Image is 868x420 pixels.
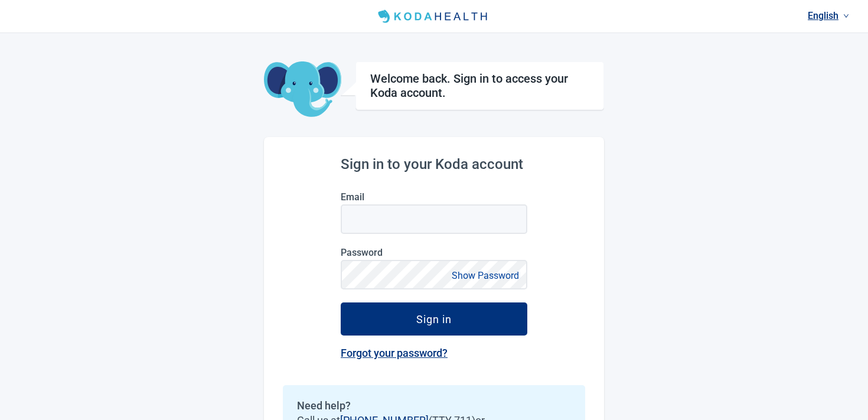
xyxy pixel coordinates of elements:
[843,13,849,19] span: down
[341,347,448,359] a: Forgot your password?
[297,399,571,412] h2: Need help?
[373,7,495,26] img: Koda Health
[370,71,589,100] h1: Welcome back. Sign in to access your Koda account.
[341,247,527,258] label: Password
[341,156,527,172] h2: Sign in to your Koda account
[803,6,854,25] a: Current language: English
[448,268,523,284] button: Show Password
[264,61,341,118] img: Koda Elephant
[416,313,452,325] div: Sign in
[341,302,527,336] button: Sign in
[341,191,527,203] label: Email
